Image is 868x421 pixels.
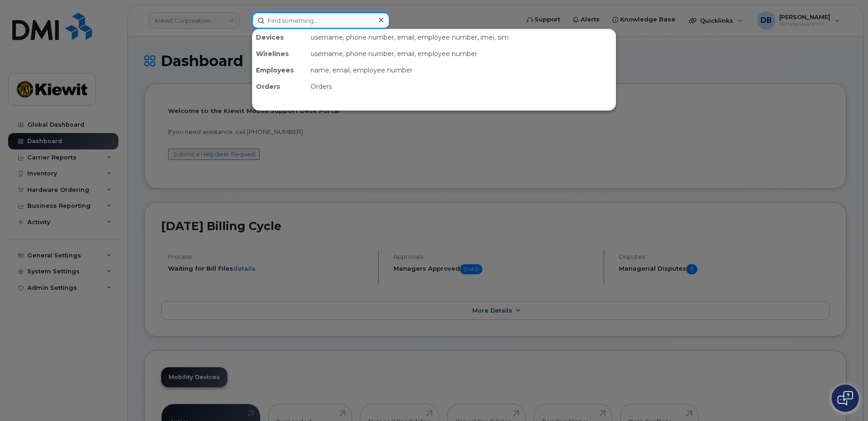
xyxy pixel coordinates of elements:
[252,29,307,46] div: Devices
[307,62,616,78] div: name, email, employee number
[252,78,307,95] div: Orders
[307,46,616,62] div: username, phone number, email, employee number
[307,29,616,46] div: username, phone number, email, employee number, imei, sim
[307,78,616,95] div: Orders
[252,46,307,62] div: Wirelines
[252,62,307,78] div: Employees
[837,391,853,406] img: Open chat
